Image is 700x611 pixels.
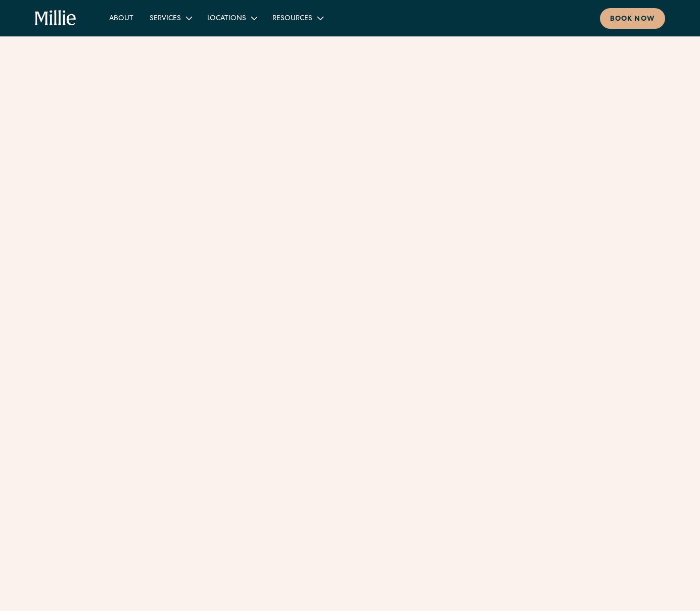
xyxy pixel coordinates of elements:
[156,75,544,102] h1: Careers at [GEOGRAPHIC_DATA]
[101,10,142,26] a: About
[172,322,433,352] h2: Certified Nurse-Midwife (Part-Time or Full-Time) - [GEOGRAPHIC_DATA]/[GEOGRAPHIC_DATA]
[199,10,264,26] div: Locations
[172,435,433,465] h2: Certified Nurse-Midwife (Full-Time) - [GEOGRAPHIC_DATA]
[172,465,433,508] p: We are looking for a Certified Nurse-Midwife to join our new Clinic in [GEOGRAPHIC_DATA][PERSON_N...
[449,348,528,368] a: LEARN MORE
[449,461,528,481] a: LEARN MORE
[600,8,665,29] a: Book now
[172,579,433,610] p: We are looking for a highly motivated Clinic Lead who is also a Certified Medical Assistant (CMA)...
[150,14,181,24] div: Services
[264,10,331,26] div: Resources
[156,102,544,219] p: [PERSON_NAME] is reimagining the U.S. maternity experience. If you're passionate about improving ...
[142,10,199,26] div: Services
[610,14,655,25] div: Book now
[449,570,528,589] a: LEARN MORE
[207,14,246,24] div: Locations
[35,10,76,26] a: home
[172,548,433,579] h2: Clinic Lead/Lead Medical Assistant (Full-Time) - [GEOGRAPHIC_DATA]
[172,352,433,395] p: We are looking for a Certified Nurse-Midwife in the [GEOGRAPHIC_DATA] to deliver full-scope, equi...
[272,14,312,24] div: Resources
